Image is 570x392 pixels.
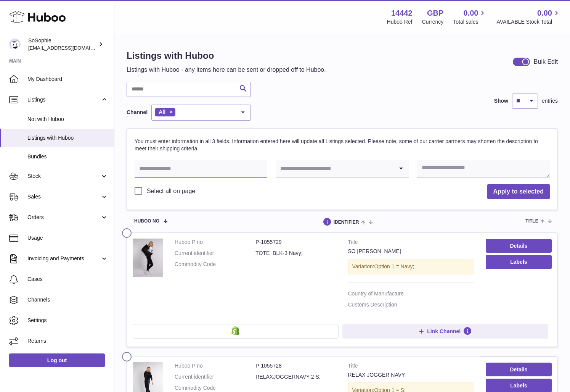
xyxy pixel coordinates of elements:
p: You must enter information in all 3 fields. Information entered here will update all Listings sel... [135,138,550,152]
span: Total sales [453,18,487,26]
dt: Huboo P no [175,239,255,246]
div: Bulk Edit [534,58,558,66]
span: Sales [27,193,100,200]
span: AVAILABLE Stock Total [496,18,561,26]
strong: Title [348,239,474,248]
dt: Customs Description [348,301,411,308]
span: 0.00 [464,8,478,18]
span: Listings [27,96,100,103]
span: Huboo no [134,219,159,224]
img: shopify-small.png [231,326,239,335]
span: My Dashboard [27,76,108,83]
dt: Commodity Code [175,384,255,392]
span: All [159,109,165,115]
span: Orders [27,214,100,221]
strong: Title [348,362,474,371]
span: entries [542,97,558,105]
dt: Country of Manufacture [348,290,411,297]
a: Details [486,239,552,253]
button: Labels [486,255,552,269]
a: 0.00 Total sales [453,8,487,26]
label: Select all on page [135,187,195,195]
span: Stock [27,173,100,180]
strong: 14442 [391,8,413,18]
span: Invoicing and Payments [27,255,100,262]
input: Search for option [276,160,393,177]
span: Option 1 = Navy; [374,263,414,269]
a: Details [486,363,552,376]
dt: Commodity Code [175,261,255,268]
dd: TOTE_BLK-3 Navy; [255,250,336,257]
span: Returns [27,337,108,345]
p: Listings with Huboo - any items here can be sent or dropped off to Huboo. [127,66,326,74]
span: Bundles [27,153,108,160]
a: 0.00 AVAILABLE Stock Total [496,8,561,26]
span: Not with Huboo [27,116,108,123]
div: RELAX JOGGER NAVY [348,371,474,379]
div: Variation: [348,259,474,274]
span: [EMAIL_ADDRESS][DOMAIN_NAME] [28,45,112,51]
button: Link Channel [342,324,548,339]
h1: Listings with Huboo [127,50,326,62]
div: SoSophie [28,37,97,52]
span: Cases [27,276,108,283]
a: Log out [9,353,105,367]
dd: P-1055728 [255,362,336,369]
img: SO SOPHIE TOTE BLACK [133,239,163,277]
dt: Huboo P no [175,362,255,369]
div: Search for option [276,160,408,178]
div: SO [PERSON_NAME] [348,248,474,255]
dt: Current identifier [175,373,255,381]
label: Channel [127,109,148,116]
dd: P-1055729 [255,239,336,246]
dt: Current identifier [175,250,255,257]
strong: GBP [427,8,443,18]
button: Apply to selected [487,184,550,200]
div: Huboo Ref [387,18,413,26]
div: Currency [422,18,444,26]
span: Link Channel [427,328,461,335]
span: 0.00 [537,8,552,18]
span: Channels [27,296,108,303]
span: Usage [27,234,108,242]
span: Listings with Huboo [27,134,108,142]
label: Show [494,97,508,105]
span: title [525,219,538,224]
span: identifier [334,220,359,225]
span: Settings [27,317,108,324]
dd: RELAXJOGGERNAVY-2 S; [255,373,336,381]
img: info@thebigclick.co.uk [9,39,21,50]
